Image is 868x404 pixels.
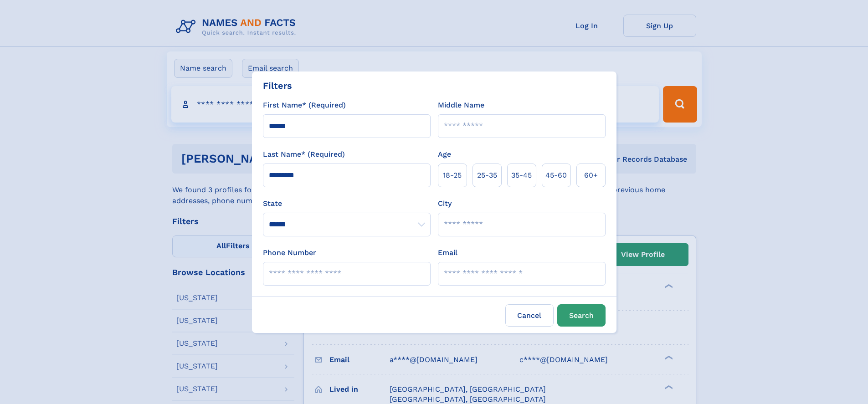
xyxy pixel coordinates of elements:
label: Phone Number [263,247,316,258]
label: First Name* (Required) [263,100,346,111]
span: 18‑25 [443,170,462,181]
span: 45‑60 [545,170,567,181]
label: City [438,198,452,209]
label: Email [438,247,457,258]
label: State [263,198,431,209]
span: 25‑35 [477,170,497,181]
label: Last Name* (Required) [263,149,345,160]
span: 60+ [584,170,598,181]
div: Filters [263,79,292,92]
label: Middle Name [438,100,484,111]
label: Cancel [505,304,554,327]
label: Age [438,149,451,160]
span: 35‑45 [511,170,532,181]
button: Search [557,304,606,327]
